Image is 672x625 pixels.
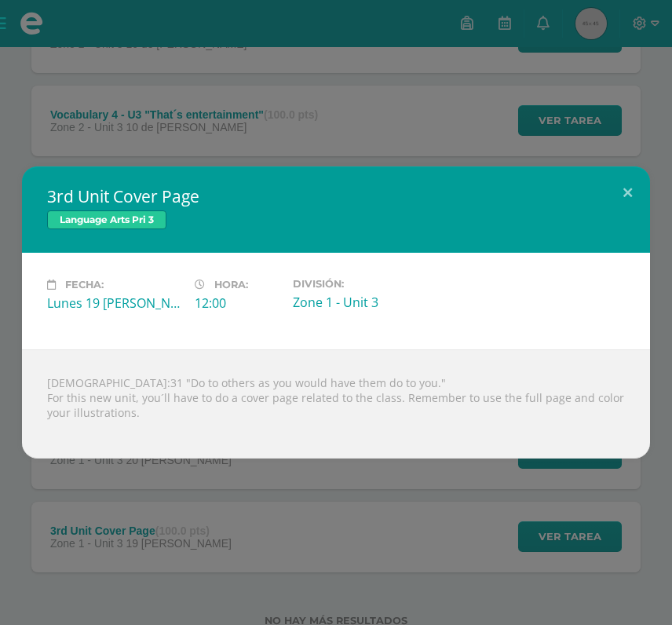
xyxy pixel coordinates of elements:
[293,278,428,290] label: División:
[65,279,104,291] span: Fecha:
[195,294,280,312] div: 12:00
[214,279,248,291] span: Hora:
[293,294,428,311] div: Zone 1 - Unit 3
[605,166,650,220] button: Close (Esc)
[47,294,182,312] div: Lunes 19 [PERSON_NAME]
[47,210,166,229] span: Language Arts Pri 3
[47,185,625,207] h2: 3rd Unit Cover Page
[22,349,650,459] div: [DEMOGRAPHIC_DATA]:31 "Do to others as you would have them do to you." For this new unit, you´ll ...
